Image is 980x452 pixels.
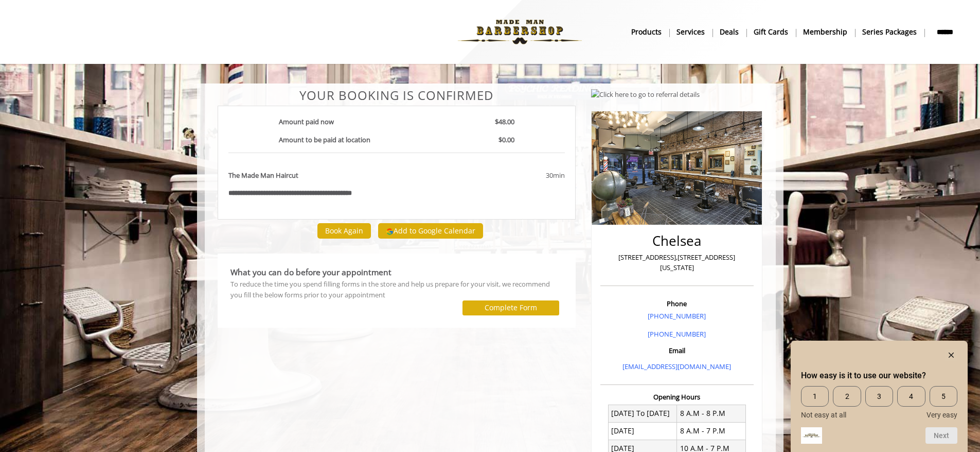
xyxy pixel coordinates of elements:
[677,422,746,440] td: 8 A.M - 7 P.M
[624,24,669,39] a: Productsproducts
[279,117,334,126] b: Amount paid now
[485,304,537,312] label: Complete Form
[865,386,893,407] span: 3
[228,170,298,181] b: The Made Man Haircut
[801,370,957,382] h2: How easy is it to use our website? Select an option from 1 to 5, with 1 being Not easy at all and...
[801,411,846,419] span: Not easy at all
[279,135,370,144] b: Amount to be paid at location
[801,349,957,444] div: How easy is it to use our website? Select an option from 1 to 5, with 1 being Not easy at all and...
[712,24,746,39] a: DealsDeals
[230,279,563,300] div: To reduce the time you spend filling forms in the store and help us prepare for your visit, we re...
[378,223,483,239] button: Add to Google Calendar
[498,135,514,144] b: $0.00
[648,329,706,339] a: [PHONE_NUMBER]
[720,26,739,38] b: Deals
[930,386,957,407] span: 5
[796,24,855,39] a: MembershipMembership
[925,427,957,444] button: Next question
[677,405,746,422] td: 8 A.M - 8 P.M
[746,24,796,39] a: Gift cardsgift cards
[862,26,917,38] b: Series packages
[449,4,591,60] img: Made Man Barbershop logo
[603,252,751,274] p: [STREET_ADDRESS],[STREET_ADDRESS][US_STATE]
[218,89,576,102] center: Your Booking is confirmed
[600,393,754,400] h3: Opening Hours
[317,223,371,238] button: Book Again
[897,386,925,407] span: 4
[855,24,924,39] a: Series packagesSeries packages
[603,347,751,354] h3: Email
[463,170,565,181] div: 30min
[801,386,957,419] div: How easy is it to use our website? Select an option from 1 to 5, with 1 being Not easy at all and...
[591,89,700,100] img: Click here to go to referral details
[801,386,829,407] span: 1
[926,411,957,419] span: Very easy
[754,26,788,38] b: gift cards
[833,386,861,407] span: 2
[603,300,751,307] h3: Phone
[631,26,662,38] b: products
[608,405,677,422] td: [DATE] To [DATE]
[230,266,391,278] b: What you can do before your appointment
[648,311,706,321] a: [PHONE_NUMBER]
[603,233,751,248] h2: Chelsea
[669,24,712,39] a: ServicesServices
[676,26,705,38] b: Services
[803,26,847,38] b: Membership
[495,117,514,126] b: $48.00
[945,349,957,361] button: Hide survey
[622,362,731,371] a: [EMAIL_ADDRESS][DOMAIN_NAME]
[462,300,559,315] button: Complete Form
[608,422,677,440] td: [DATE]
